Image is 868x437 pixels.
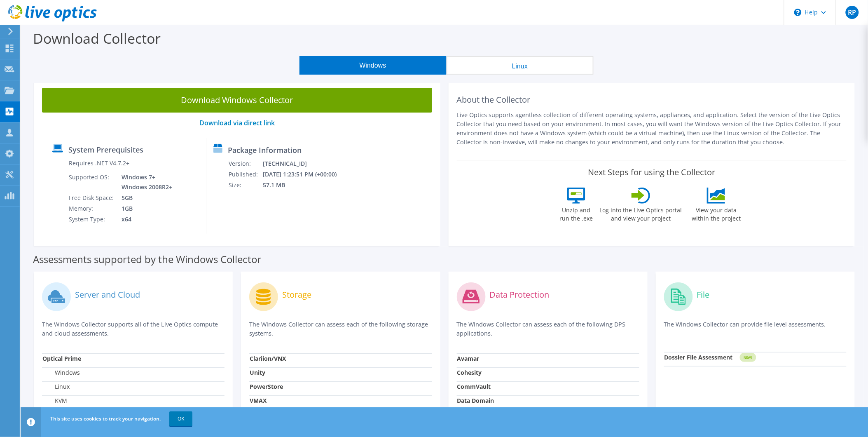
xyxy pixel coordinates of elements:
[599,204,683,223] label: Log into the Live Optics portal and view your project
[42,383,70,391] label: Linux
[664,353,733,361] strong: Dossier File Assessment
[75,291,140,299] label: Server and Cloud
[115,203,174,214] td: 1GB
[42,397,67,405] label: KVM
[490,291,550,299] label: Data Protection
[299,56,447,75] button: Windows
[457,383,491,390] strong: CommVault
[115,214,174,225] td: x64
[33,255,261,263] label: Assessments supported by the Windows Collector
[447,56,594,75] button: Linux
[457,355,480,362] strong: Avamar
[250,397,267,404] strong: VMAX
[457,320,639,338] p: The Windows Collector can assess each of the following DPS applications.
[68,193,115,203] td: Free Disk Space:
[282,291,311,299] label: Storage
[262,158,348,169] td: [TECHNICAL_ID]
[687,204,746,223] label: View your data within the project
[794,9,802,16] svg: \n
[50,415,161,422] span: This site uses cookies to track your navigation.
[846,6,859,19] span: RP
[228,158,262,169] td: Version:
[68,203,115,214] td: Memory:
[588,167,715,177] label: Next Steps for using the Collector
[68,172,115,193] td: Supported OS:
[744,355,752,360] tspan: NEW!
[664,320,847,337] p: The Windows Collector can provide file level assessments.
[457,110,847,147] p: Live Optics supports agentless collection of different operating systems, appliances, and applica...
[457,369,482,376] strong: Cohesity
[249,320,432,338] p: The Windows Collector can assess each of the following storage systems.
[250,369,265,376] strong: Unity
[42,369,80,377] label: Windows
[228,180,262,190] td: Size:
[697,291,710,299] label: File
[557,204,595,223] label: Unzip and run the .exe
[33,29,161,48] label: Download Collector
[262,180,348,190] td: 57.1 MB
[250,355,286,362] strong: Clariion/VNX
[262,169,348,180] td: [DATE] 1:23:51 PM (+00:00)
[115,172,174,193] td: Windows 7+ Windows 2008R2+
[169,411,192,426] a: OK
[42,88,432,113] a: Download Windows Collector
[457,397,494,404] strong: Data Domain
[68,214,115,225] td: System Type:
[228,169,262,180] td: Published:
[250,383,283,390] strong: PowerStore
[199,118,275,127] a: Download via direct link
[42,320,225,338] p: The Windows Collector supports all of the Live Optics compute and cloud assessments.
[228,146,302,154] label: Package Information
[457,95,847,105] h2: About the Collector
[69,159,129,167] label: Requires .NET V4.7.2+
[68,146,143,154] label: System Prerequisites
[115,193,174,203] td: 5GB
[42,355,81,362] strong: Optical Prime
